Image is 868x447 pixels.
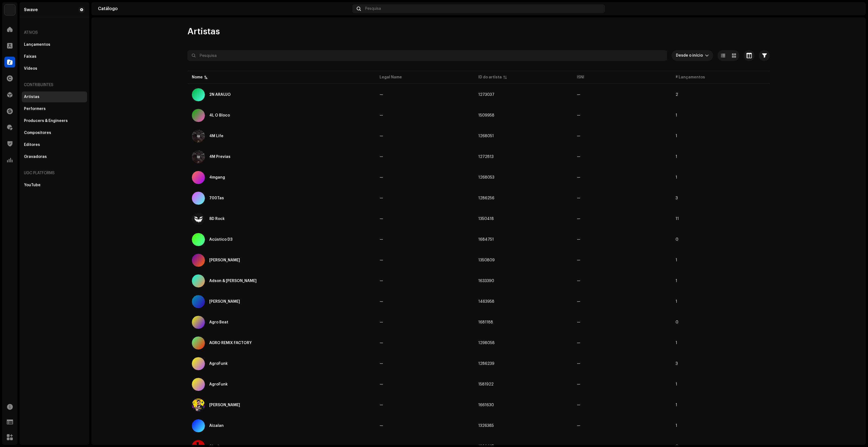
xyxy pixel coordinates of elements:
div: 8D Rock [209,217,225,221]
span: 1 [676,279,677,283]
span: 1 [676,114,677,117]
span: Pesquisa [365,7,381,11]
span: — [577,134,580,138]
div: Gravadoras [24,155,47,159]
div: Editores [24,143,40,147]
div: ID do artista [478,75,502,80]
span: 1581922 [478,382,494,386]
re-m-nav-item: Performers [22,103,87,114]
re-a-nav-header: Ativos [22,26,87,39]
div: Faixas [24,54,36,59]
span: — [380,320,383,324]
span: — [380,382,383,386]
div: Aguiar Cantor [209,403,240,407]
span: — [577,300,580,304]
span: 2 [676,93,678,97]
span: — [577,320,580,324]
span: 1350809 [478,258,495,262]
div: Compositores [24,131,51,135]
img: b46c79ff-5466-4581-b9f2-3ef7ea17c02c [192,212,205,225]
div: 4L O Bloco [209,114,230,117]
span: 1684751 [478,238,494,241]
span: — [577,238,580,241]
re-a-nav-header: UGC Platforms [22,167,87,180]
div: 2N ARAUJO [209,93,231,97]
span: — [577,217,580,221]
span: Desde o início [676,50,705,61]
span: — [380,217,383,221]
span: — [380,134,383,138]
div: Producers & Engineers [24,119,68,123]
span: 1326385 [478,424,494,428]
re-m-nav-item: Producers & Engineers [22,115,87,126]
span: 1286256 [478,196,494,200]
re-m-nav-item: Vídeos [22,63,87,74]
span: — [380,279,383,283]
div: Agamenon Magalhães [209,300,240,304]
span: 1268053 [478,176,494,179]
span: 1 [676,155,677,159]
re-a-nav-header: Contribuintes [22,78,87,91]
re-m-nav-item: Lançamentos [22,39,87,50]
div: Performers [24,107,46,111]
span: — [577,382,580,386]
div: Nome [192,75,203,80]
span: 1 [676,341,677,345]
span: — [380,300,383,304]
span: — [577,424,580,428]
div: AgroFunk [209,362,228,366]
span: — [380,155,383,159]
div: 700Tas [209,196,224,200]
span: — [577,196,580,200]
span: — [577,258,580,262]
img: c3ace681-228d-4631-9f26-36716aff81b7 [851,4,859,13]
img: e63fb3c3-1e3b-4b2e-b3c5-fe80c142018a [192,130,205,143]
span: — [380,93,383,97]
span: — [380,196,383,200]
span: — [577,176,580,179]
span: 1286239 [478,362,494,366]
span: — [380,238,383,241]
span: — [380,403,383,407]
span: 1272813 [478,155,494,159]
span: 1681188 [478,320,493,324]
re-m-nav-item: Artistas [22,91,87,102]
span: 1633390 [478,279,494,283]
span: 1 [676,300,677,304]
span: — [380,424,383,428]
div: Lançamentos [24,42,50,47]
div: 4mgang [209,176,225,179]
span: 1350418 [478,217,494,221]
span: — [380,341,383,345]
span: — [380,362,383,366]
span: Artistas [187,26,220,37]
span: — [577,341,580,345]
div: YouTube [24,183,41,187]
span: 1268051 [478,134,494,138]
span: 1661630 [478,403,494,407]
span: 1298058 [478,341,495,345]
span: 0 [676,238,678,241]
div: AgroFunk [209,382,228,386]
re-m-nav-item: YouTube [22,180,87,191]
span: — [577,155,580,159]
span: 1509958 [478,114,494,117]
re-m-nav-item: Editores [22,139,87,150]
span: — [577,403,580,407]
div: AGRO REMIX FACTORY [209,341,252,345]
span: 1 [676,176,677,179]
span: 3 [676,362,678,366]
span: — [577,362,580,366]
span: 1 [676,382,677,386]
div: Vídeos [24,66,37,71]
img: 1710b61e-6121-4e79-a126-bcb8d8a2a180 [4,4,15,15]
div: Agro Beat [209,320,228,324]
span: — [380,176,383,179]
span: 1 [676,424,677,428]
re-m-nav-item: Compositores [22,127,87,138]
input: Pesquisa [187,50,667,61]
div: Adson & Alana [209,279,257,283]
